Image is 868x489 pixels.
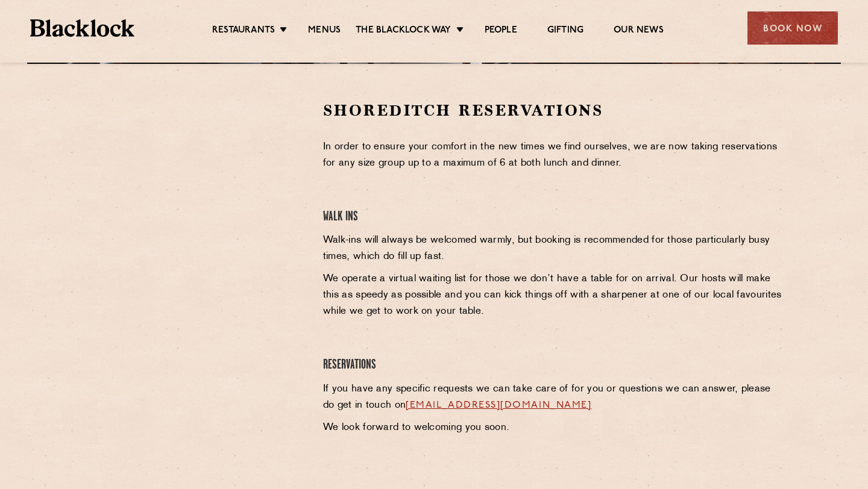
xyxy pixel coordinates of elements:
a: Our News [614,25,664,38]
a: Gifting [547,25,583,38]
a: The Blacklock Way [356,25,451,38]
p: We look forward to welcoming you soon. [323,420,785,436]
h4: Reservations [323,357,785,373]
a: People [485,25,517,38]
img: BL_Textured_Logo-footer-cropped.svg [30,19,134,37]
p: If you have any specific requests we can take care of for you or questions we can answer, please ... [323,381,785,414]
a: [EMAIL_ADDRESS][DOMAIN_NAME] [406,400,591,410]
a: Restaurants [212,25,275,38]
div: Book Now [747,11,838,45]
iframe: OpenTable make booking widget [127,100,262,281]
p: Walk-ins will always be welcomed warmly, but booking is recommended for those particularly busy t... [323,232,785,265]
a: Menus [308,25,341,38]
p: We operate a virtual waiting list for those we don’t have a table for on arrival. Our hosts will ... [323,271,785,320]
h2: Shoreditch Reservations [323,100,785,121]
p: In order to ensure your comfort in the new times we find ourselves, we are now taking reservation... [323,139,785,172]
h4: Walk Ins [323,209,785,225]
